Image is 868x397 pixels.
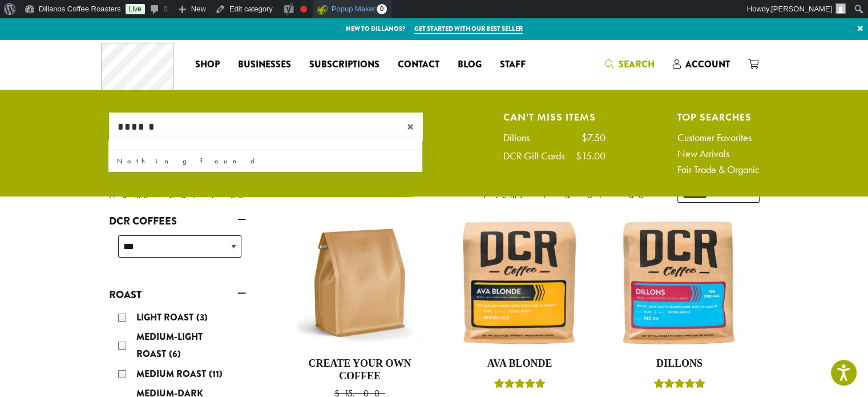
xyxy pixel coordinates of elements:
h4: Top Searches [677,113,760,121]
span: × [407,120,423,134]
a: Live [126,4,145,14]
div: Nothing found [108,150,422,172]
div: DCR Coffees [109,231,246,271]
span: Subscriptions [309,58,380,72]
span: Light Roast [136,311,196,324]
div: Rated 5.00 out of 5 [653,377,705,394]
div: Dillons [503,133,541,143]
span: Staff [500,58,526,72]
a: Get started with our best seller [414,24,523,34]
span: Medium Roast [136,367,209,380]
h4: Can't Miss Items [503,113,605,121]
span: 0 [377,4,387,14]
span: Blog [458,58,482,72]
span: Contact [398,58,439,72]
a: DCR Coffees [109,211,246,231]
span: Businesses [238,58,291,72]
a: Search [596,55,664,74]
h4: Ava Blonde [454,358,585,370]
a: Shop [186,55,229,74]
div: $7.50 [582,133,605,143]
div: Rated 5.00 out of 5 [494,377,545,394]
a: Fair Trade & Organic [677,165,760,175]
div: DCR Gift Cards [503,151,576,161]
h4: Dillons [613,358,745,370]
div: $15.00 [576,151,605,161]
img: Dillons-12oz-300x300.jpg [613,217,745,348]
a: Customer Favorites [677,133,760,143]
img: 12oz-Label-Free-Bag-KRAFT-e1707417954251.png [294,217,425,348]
span: Medium-Light Roast [136,330,203,360]
span: Shop [195,58,220,72]
span: (11) [209,367,223,380]
h4: Create Your Own Coffee [294,358,426,382]
a: × [853,18,868,39]
span: [PERSON_NAME] [771,5,832,13]
a: Roast [109,285,246,304]
span: Account [685,58,730,71]
img: Ava-Blonde-12oz-1-300x300.jpg [454,217,585,348]
span: Search [619,58,655,71]
span: (6) [169,347,181,360]
a: Staff [491,55,535,74]
span: (3) [196,311,208,324]
a: New Arrivals [677,149,760,159]
div: Needs improvement [300,6,307,13]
